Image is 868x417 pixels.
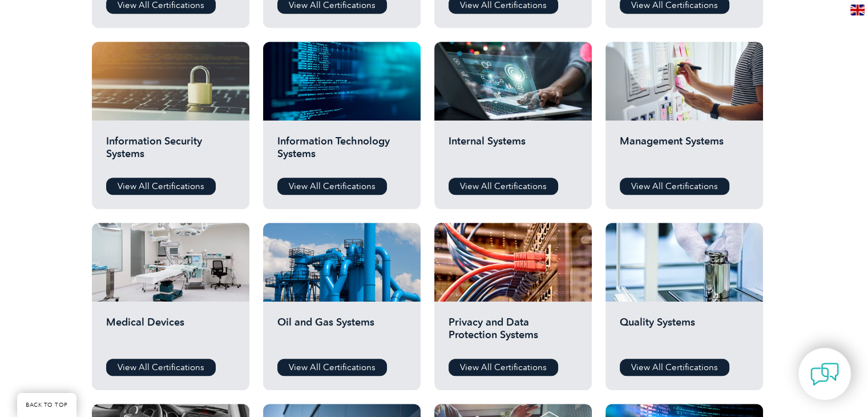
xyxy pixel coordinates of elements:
[277,359,387,376] a: View All Certifications
[850,5,865,15] img: en
[277,178,387,195] a: View All Certifications
[620,178,729,195] a: View All Certifications
[17,393,76,417] a: BACK TO TOP
[449,135,578,169] h2: Internal Systems
[620,316,749,350] h2: Quality Systems
[620,135,749,169] h2: Management Systems
[277,316,406,350] h2: Oil and Gas Systems
[449,359,558,376] a: View All Certifications
[106,359,216,376] a: View All Certifications
[449,178,558,195] a: View All Certifications
[810,360,839,388] img: contact-chat.png
[620,359,729,376] a: View All Certifications
[106,316,235,350] h2: Medical Devices
[449,316,578,350] h2: Privacy and Data Protection Systems
[106,135,235,169] h2: Information Security Systems
[106,178,216,195] a: View All Certifications
[277,135,406,169] h2: Information Technology Systems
